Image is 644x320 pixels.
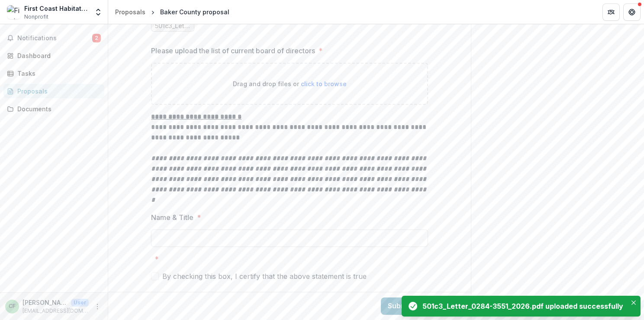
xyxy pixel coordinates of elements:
[623,3,641,21] button: Get Help
[23,298,68,307] p: [PERSON_NAME]
[602,3,620,21] button: Partners
[3,48,104,63] a: Dashboard
[3,31,104,45] button: Notifications2
[17,35,92,42] span: Notifications
[23,307,89,315] p: [EMAIL_ADDRESS][DOMAIN_NAME]
[233,79,347,88] p: Drag and drop files or
[112,6,149,18] a: Proposals
[301,80,347,87] span: click to browse
[3,84,104,98] a: Proposals
[398,292,644,320] div: Notifications-bottom-right
[17,51,97,60] div: Dashboard
[160,7,229,16] div: Baker County proposal
[628,297,639,308] button: Close
[151,212,193,223] p: Name & Title
[112,6,233,18] nav: breadcrumb
[9,304,16,309] div: Chris Folds
[17,87,97,96] div: Proposals
[71,299,89,307] p: User
[24,13,48,21] span: Nonprofit
[155,23,190,30] span: 501c3_Letter_0284-3551_2026.pdf
[92,301,103,312] button: More
[17,69,97,78] div: Tasks
[151,45,315,56] p: Please upload the list of current board of directors
[92,34,101,42] span: 2
[115,7,145,16] div: Proposals
[381,297,464,315] button: Submit Response
[3,102,104,116] a: Documents
[7,5,21,19] img: First Coast Habitat for Humanity
[92,3,104,21] button: Open entity switcher
[24,4,89,13] div: First Coast Habitat for Humanity
[162,271,367,281] span: By checking this box, I certify that the above statement is true
[3,66,104,81] a: Tasks
[422,301,623,311] div: 501c3_Letter_0284-3551_2026.pdf uploaded successfully
[17,104,97,113] div: Documents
